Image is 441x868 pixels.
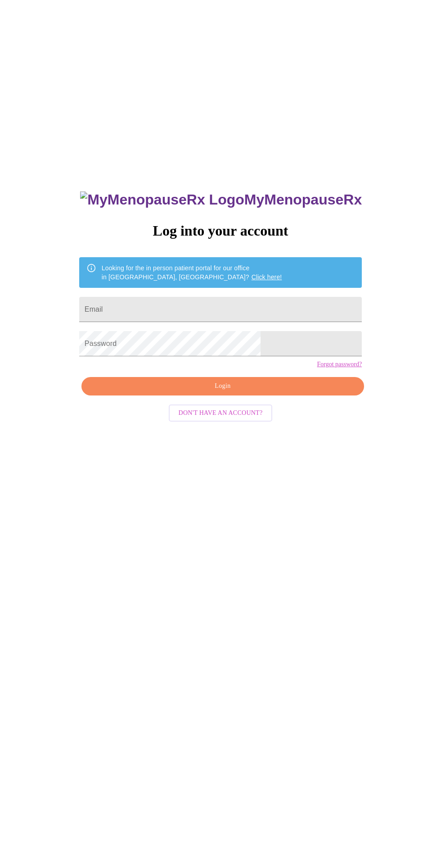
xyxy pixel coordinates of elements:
button: Don't have an account? [169,404,273,422]
img: MyMenopauseRx Logo [80,191,244,208]
span: Don't have an account? [179,408,263,419]
span: Login [92,381,354,392]
a: Don't have an account? [166,409,275,416]
button: Login [81,377,364,395]
a: Forgot password? [317,361,362,368]
a: Click here! [252,273,282,281]
h3: MyMenopauseRx [80,191,362,208]
h3: Log into your account [79,223,362,239]
div: Looking for the in person patient portal for our office in [GEOGRAPHIC_DATA], [GEOGRAPHIC_DATA]? [102,260,282,285]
